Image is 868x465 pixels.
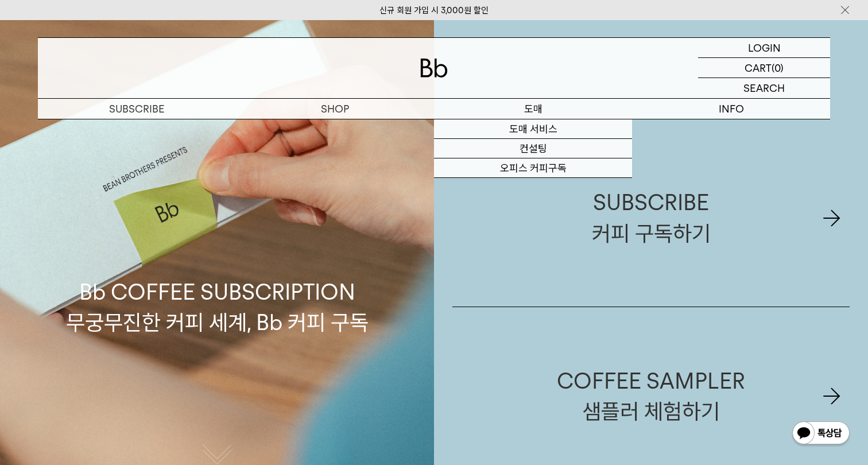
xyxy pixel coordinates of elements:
div: COFFEE SAMPLER 샘플러 체험하기 [557,366,745,427]
p: (0) [772,58,784,77]
p: 도매 [434,99,632,119]
a: CART (0) [698,58,830,78]
a: 오피스 커피구독 [434,158,632,178]
a: SHOP [236,99,434,119]
img: 로고 [420,59,448,77]
a: 신규 회원 가입 시 3,000원 할인 [379,5,489,15]
a: SUBSCRIBE커피 구독하기 [452,129,850,307]
a: LOGIN [698,38,830,58]
p: INFO [632,99,830,119]
a: 컨설팅 [434,139,632,158]
p: LOGIN [748,38,781,57]
div: SUBSCRIBE 커피 구독하기 [592,187,711,248]
p: Bb COFFEE SUBSCRIPTION 무궁무진한 커피 세계, Bb 커피 구독 [66,168,369,338]
a: SUBSCRIBE [38,99,236,119]
a: 도매 서비스 [434,119,632,139]
p: CART [745,58,772,77]
img: 카카오톡 채널 1:1 채팅 버튼 [791,420,851,448]
p: SEARCH [743,78,785,98]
